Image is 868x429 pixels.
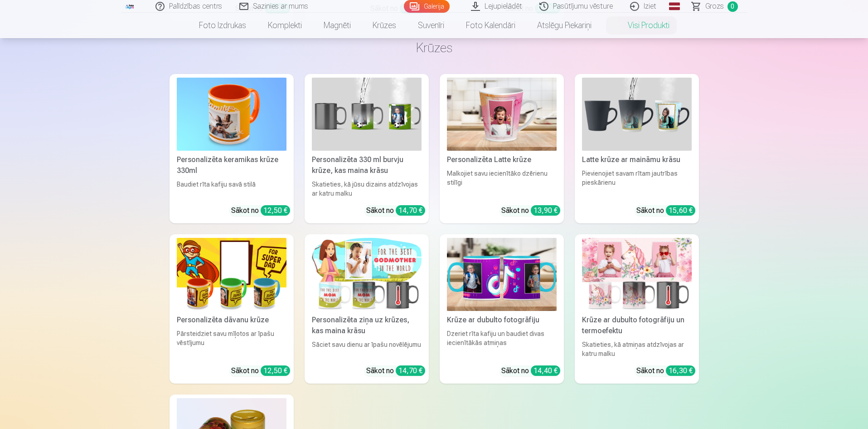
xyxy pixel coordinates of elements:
img: Personalizēta 330 ml burvju krūze, kas maina krāsu [312,78,422,151]
div: Sākot no [366,365,425,376]
img: Personalizēta keramikas krūze 330ml [177,78,286,151]
a: Personalizēta 330 ml burvju krūze, kas maina krāsuPersonalizēta 330 ml burvju krūze, kas maina kr... [305,74,429,223]
div: Sākot no [501,205,560,216]
div: Personalizēta 330 ml burvju krūze, kas maina krāsu [308,154,425,176]
img: /fa1 [125,4,135,9]
h3: Krūzes [177,39,692,56]
div: Skatieties, kā jūsu dizains atdzīvojas ar katru malku [308,180,425,198]
div: Pievienojiet savam rītam jautrības pieskārienu [578,169,695,198]
div: Personalizēta dāvanu krūze [173,315,290,325]
a: Krūzes [362,13,407,38]
div: 13,90 € [531,205,560,216]
div: Dzeriet rīta kafiju un baudiet divas iecienītākās atmiņas [443,329,560,358]
a: Krūze ar dubulto fotogrāfijuKrūze ar dubulto fotogrāfijuDzeriet rīta kafiju un baudiet divas ieci... [440,234,564,384]
div: Sāciet savu dienu ar īpašu novēlējumu [308,340,425,358]
a: Latte krūze ar maināmu krāsuLatte krūze ar maināmu krāsuPievienojiet savam rītam jautrības pieskā... [575,74,699,223]
a: Suvenīri [407,13,455,38]
div: 12,50 € [261,365,290,376]
div: Malkojiet savu iecienītāko dzērienu stilīgi [443,169,560,198]
div: Krūze ar dubulto fotogrāfiju [443,315,560,325]
div: Sākot no [231,205,290,216]
div: Baudiet rīta kafiju savā stilā [173,180,290,198]
a: Magnēti [313,13,362,38]
div: 16,30 € [666,365,695,376]
img: Personalizēta Latte krūze [447,78,557,151]
div: 15,60 € [666,205,695,216]
div: Sākot no [636,365,695,376]
div: 14,40 € [531,365,560,376]
div: Skatieties, kā atmiņas atdzīvojas ar katru malku [578,340,695,358]
div: Personalizēta Latte krūze [443,154,560,165]
img: Krūze ar dubulto fotogrāfiju un termoefektu [582,238,692,311]
img: Personalizēta dāvanu krūze [177,238,286,311]
a: Personalizēta ziņa uz krūzes, kas maina krāsuPersonalizēta ziņa uz krūzes, kas maina krāsuSāciet ... [305,234,429,384]
a: Personalizēta Latte krūzePersonalizēta Latte krūzeMalkojiet savu iecienītāko dzērienu stilīgiSāko... [440,74,564,223]
div: Sākot no [231,365,290,376]
img: Latte krūze ar maināmu krāsu [582,78,692,151]
img: Personalizēta ziņa uz krūzes, kas maina krāsu [312,238,422,311]
div: Sākot no [366,205,425,216]
div: Latte krūze ar maināmu krāsu [578,154,695,165]
img: Krūze ar dubulto fotogrāfiju [447,238,557,311]
a: Personalizēta keramikas krūze 330mlPersonalizēta keramikas krūze 330mlBaudiet rīta kafiju savā st... [170,74,294,223]
div: Krūze ar dubulto fotogrāfiju un termoefektu [578,315,695,336]
span: Grozs [705,1,724,12]
a: Komplekti [257,13,313,38]
span: 0 [727,1,738,12]
div: 14,70 € [396,205,425,216]
a: Krūze ar dubulto fotogrāfiju un termoefektuKrūze ar dubulto fotogrāfiju un termoefektuSkatieties,... [575,234,699,384]
div: Sākot no [501,365,560,376]
a: Foto izdrukas [188,13,257,38]
a: Atslēgu piekariņi [526,13,602,38]
div: Personalizēta keramikas krūze 330ml [173,154,290,176]
div: Sākot no [636,205,695,216]
div: Pārsteidziet savu mīļotos ar īpašu vēstījumu [173,329,290,358]
a: Foto kalendāri [455,13,526,38]
a: Personalizēta dāvanu krūzePersonalizēta dāvanu krūzePārsteidziet savu mīļotos ar īpašu vēstījumuS... [170,234,294,384]
div: Personalizēta ziņa uz krūzes, kas maina krāsu [308,315,425,336]
div: 14,70 € [396,365,425,376]
a: Visi produkti [602,13,680,38]
div: 12,50 € [261,205,290,216]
